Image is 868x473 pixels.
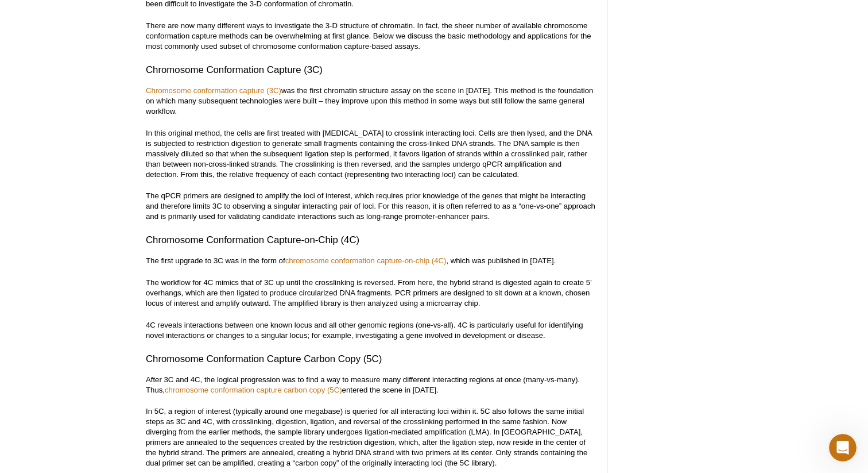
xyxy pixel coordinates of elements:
p: There are now many different ways to investigate the 3-D structure of chromatin. In fact, the she... [146,21,595,52]
h3: Chromosome Conformation Capture-on-Chip (4C) [146,233,595,247]
iframe: Intercom live chat [829,434,857,462]
p: 4C reveals interactions between one known locus and all other genomic regions (one-vs-all). 4C is... [146,320,595,341]
p: The workflow for 4C mimics that of 3C up until the crosslinking is reversed. From here, the hybri... [146,278,595,309]
p: was the first chromatin structure assay on the scene in [DATE]. This method is the foundation on ... [146,86,595,117]
a: chromosome conformation capture-on-chip (4C) [285,256,447,265]
p: After 3C and 4C, the logical progression was to find a way to measure many different interacting ... [146,375,595,395]
p: The first upgrade to 3C was in the form of , which was published in [DATE]. [146,256,595,266]
h3: Chromosome Conformation Capture (3C) [146,63,595,77]
a: Chromosome conformation capture (3C) [146,86,281,95]
a: chromosome conformation capture carbon copy (5C) [165,386,342,394]
h3: Chromosome Conformation Capture Carbon Copy (5C) [146,352,595,366]
p: In this original method, the cells are first treated with [MEDICAL_DATA] to crosslink interacting... [146,128,595,180]
p: The qPCR primers are designed to amplify the loci of interest, which requires prior knowledge of ... [146,191,595,222]
p: In 5C, a region of interest (typically around one megabase) is queried for all interacting loci w... [146,406,595,468]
